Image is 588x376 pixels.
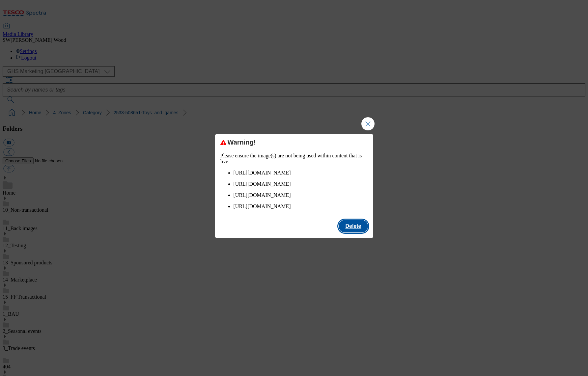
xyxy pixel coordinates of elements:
[361,117,375,130] button: Close Modal
[220,138,368,146] div: Warning!
[339,220,368,232] button: Delete
[234,181,368,187] p: [URL][DOMAIN_NAME]
[215,134,373,238] div: Modal
[234,203,368,209] p: [URL][DOMAIN_NAME]
[234,170,368,176] p: [URL][DOMAIN_NAME]
[234,192,368,198] p: [URL][DOMAIN_NAME]
[220,153,368,165] p: Please ensure the image(s) are not being used within content that is live.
